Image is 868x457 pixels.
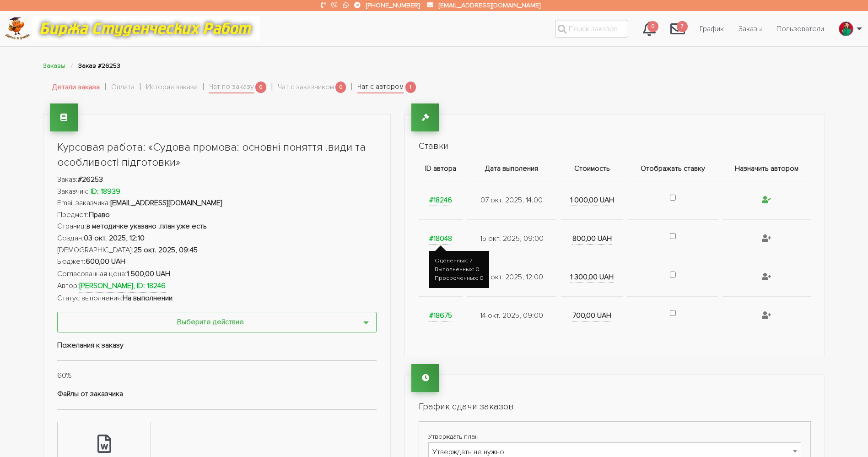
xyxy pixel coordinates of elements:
strong: #26253 [78,175,103,184]
span: 7 [677,21,688,33]
strong: Пожелания к заказу [57,341,124,350]
li: Заказ #26253 [78,60,120,71]
a: ID: 18939 [89,187,120,196]
li: Заказ: [57,174,377,186]
a: Чат с автором [357,81,404,94]
a: Чат по заказу [209,81,254,94]
strong: [PERSON_NAME], ID: 18246 [79,280,166,293]
img: motto-12e01f5a76059d5f6a28199ef077b1f78e012cfde436ab5cf1d4517935686d32.gif [32,16,260,41]
a: #18246 [429,196,452,205]
li: Страниц: [57,221,377,233]
strong: #18906 [429,272,453,283]
h2: Ставки [419,140,811,152]
li: 6 [663,16,692,41]
td: 07 окт. 2025, 14:00 [465,181,559,219]
th: Отображать ставку [625,156,720,181]
strong: 700,00 UAH [572,310,611,321]
a: Оплата [111,82,135,93]
th: Назначить автором [720,156,811,181]
span: 0 [335,82,346,93]
strong: #18048 [429,233,452,245]
li: [DEMOGRAPHIC_DATA]: [57,245,377,256]
a: [EMAIL_ADDRESS][DOMAIN_NAME] [439,1,540,9]
li: Создан: [57,233,377,245]
a: [PHONE_NUMBER] [366,1,420,9]
a: История заказа [146,82,198,93]
a: Чат с заказчиком [278,82,334,93]
a: График [692,20,731,38]
strong: [EMAIL_ADDRESS][DOMAIN_NAME] [110,198,222,207]
button: Выберите действие [57,312,377,332]
td: 15 окт. 2025, 09:00 [465,219,559,258]
td: 14 окт. 2025, 09:00 [465,296,559,335]
li: Бюджет: [57,256,377,268]
li: Согласованная цена: [57,268,377,281]
strong: в методичке указано .план уже есть [86,222,207,231]
a: 0 [636,16,663,41]
li: Email заказчика: [57,197,377,209]
strong: 1 000,00 UAH [570,195,614,206]
li: Заказчик: [57,186,377,198]
strong: 1 300,00 UAH [570,272,614,283]
th: Стоимость [559,156,625,181]
strong: ID: 18939 [91,187,120,196]
strong: 800,00 UAH [572,233,612,245]
div: Оцененных: 7 [435,256,484,265]
label: Утверждать план [428,431,801,442]
th: Дата выполения [465,156,559,181]
img: excited_171337-2006.jpg [839,22,853,36]
h1: Курсовая работа: «Судова промова: основні поняття .види та особливостІ підготовки» [57,140,377,170]
strong: 25 окт. 2025, 09:45 [134,245,198,255]
li: Предмет: [57,209,377,221]
a: [PERSON_NAME], ID: 18246 [79,281,166,290]
strong: 600,00 UAH [86,256,125,268]
div: Выполненных: 0 [435,265,484,274]
th: ID автора [419,156,464,181]
strong: На выполнении [123,294,173,303]
li: Статус выполнения: [57,293,377,305]
a: 7 [663,16,692,41]
input: Поиск заказов [555,20,628,38]
span: 1 [405,82,416,93]
a: Заказы [43,62,65,70]
a: Детали заказа [52,82,100,93]
li: Автор: [57,280,377,293]
span: 0 [255,82,266,93]
a: #18906 [429,272,453,282]
strong: Файлы от заказчика [57,389,123,398]
span: 0 [647,21,658,33]
strong: #18675 [429,310,452,321]
strong: 1 500,00 UAH [127,268,170,281]
a: #18048 [429,234,452,243]
strong: #18246 [429,195,452,206]
strong: Право [89,210,110,219]
h2: График сдачи заказов [419,400,811,413]
strong: 03 окт. 2025, 12:10 [84,234,145,243]
td: 08 окт. 2025, 12:00 [465,258,559,296]
a: #18675 [429,311,452,320]
a: Пользователи [769,20,831,38]
div: Просроченных: 0 [435,274,484,283]
a: Заказы [731,20,769,38]
img: logo-c4363faeb99b52c628a42810ed6dfb4293a56d4e4775eb116515dfe7f33672af.png [5,17,30,40]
